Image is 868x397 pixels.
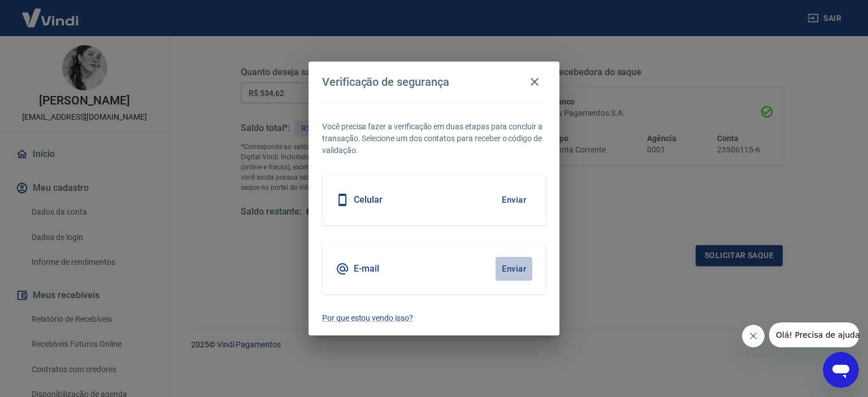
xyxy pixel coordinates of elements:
iframe: Fechar mensagem [742,325,765,347]
h5: E-mail [354,263,379,274]
button: Enviar [496,257,532,281]
a: Por que estou vendo isso? [322,312,546,324]
h5: Celular [354,194,383,206]
h4: Verificação de segurança [322,75,449,89]
span: Olá! Precisa de ajuda? [7,8,95,17]
button: Enviar [496,188,532,212]
iframe: Botão para abrir a janela de mensagens [823,352,859,388]
p: Você precisa fazer a verificação em duas etapas para concluir a transação. Selecione um dos conta... [322,121,546,156]
iframe: Mensagem da empresa [769,322,859,347]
